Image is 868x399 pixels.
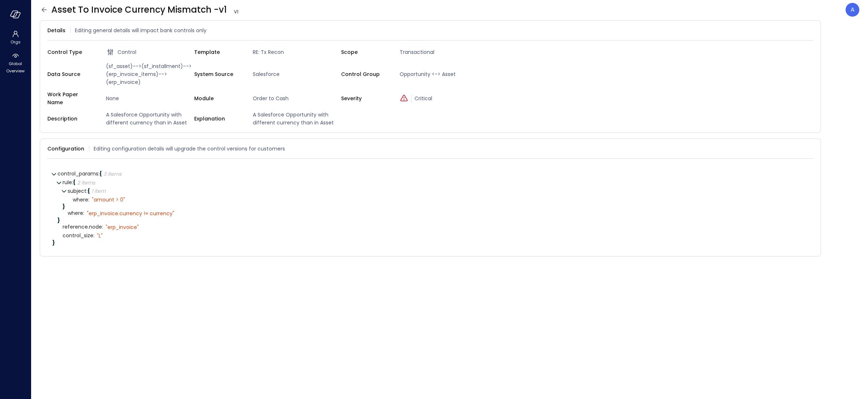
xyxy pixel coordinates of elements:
[92,188,106,194] div: 1 item
[846,3,859,17] div: Avi Brandwain
[63,179,73,186] span: rule
[83,209,84,217] span: :
[58,218,808,223] div: }
[10,38,21,46] span: Orgs
[52,240,808,245] div: }
[99,170,102,177] span: {
[341,94,388,102] span: Severity
[250,111,341,127] span: A Salesforce Opportunity with different currency than in Asset
[47,70,94,78] span: Data Source
[88,187,90,195] span: {
[397,48,488,56] span: Transactional
[77,180,95,185] div: 2 items
[250,94,341,102] span: Order to Cash
[194,70,241,78] span: System Source
[86,187,88,195] span: :
[194,48,241,56] span: Template
[103,111,194,127] span: A Salesforce Opportunity with different currency than in Asset
[88,196,89,203] span: :
[51,4,241,16] span: Asset To Invoice Currency Mismatch -v1
[400,94,488,102] div: Critical
[73,179,76,186] span: {
[97,233,103,239] div: " L"
[103,94,194,102] span: None
[106,48,194,56] div: Control
[68,187,88,195] span: subject
[231,8,241,16] span: V 1
[47,90,94,106] span: Work Paper Name
[47,115,94,123] span: Description
[92,196,125,203] div: " amount > 0"
[397,70,488,78] span: Opportunity <-> Asset
[47,48,94,56] span: Control Type
[93,232,94,239] span: :
[102,223,103,230] span: :
[63,233,94,238] span: control_size
[250,70,341,78] span: Salesforce
[250,48,341,56] span: RE: Tx Recon
[63,204,808,209] div: }
[94,145,285,153] span: Editing configuration details will upgrade the control versions for customers
[73,197,89,203] span: where
[75,26,207,34] span: Editing general details will impact bank controls only
[106,224,139,230] div: " erp_invoice"
[194,94,241,102] span: Module
[194,115,241,123] span: Explanation
[851,5,855,14] p: A
[1,51,29,75] div: Global Overview
[87,210,174,217] div: " erp_invoice.currency != currency"
[47,145,84,153] span: Configuration
[47,26,65,34] span: Details
[1,29,29,46] div: Orgs
[103,171,122,177] div: 3 items
[98,170,99,177] span: :
[58,170,99,177] span: control_params
[63,224,103,230] span: reference.node
[68,211,84,216] span: where
[103,62,194,86] span: (sf_asset)-->(sf_installment)-->(erp_invoice_items)-->(erp_invoice)
[4,60,26,75] span: Global Overview
[341,70,388,78] span: Control Group
[72,179,73,186] span: :
[341,48,388,56] span: Scope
